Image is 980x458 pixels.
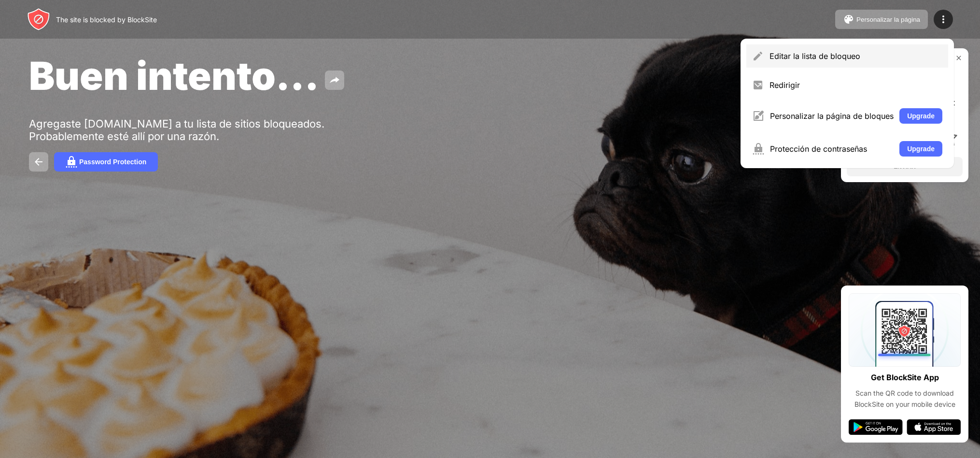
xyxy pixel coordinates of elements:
span: Buen intento... [29,52,319,99]
img: app-store.svg [907,419,961,435]
div: Agregaste [DOMAIN_NAME] a tu lista de sitios bloqueados. Probablemente esté allí por una razón. [29,117,327,143]
img: pallet.svg [843,14,854,25]
div: Personalizar la página de bloques [770,111,894,121]
div: Protección de contraseñas [770,144,894,154]
div: Redirigir [770,80,942,90]
div: Get BlockSite App [871,371,939,385]
div: Scan the QR code to download BlockSite on your mobile device [849,388,961,410]
img: menu-password.svg [752,143,764,155]
button: Upgrade [899,108,942,124]
img: rate-us-close.svg [955,54,963,62]
button: Upgrade [899,141,942,157]
div: Personalizar la página [856,16,920,23]
div: The site is blocked by BlockSite [56,15,157,24]
img: menu-icon.svg [938,14,949,25]
button: Personalizar la página [835,10,928,29]
div: Password Protection [79,158,146,166]
img: menu-redirect.svg [752,79,764,91]
img: header-logo.svg [27,8,50,31]
img: menu-customize.svg [752,110,764,122]
img: menu-pencil.svg [752,50,764,62]
img: password.svg [66,156,77,168]
img: google-play.svg [849,419,903,435]
button: Password Protection [54,152,158,172]
div: Editar la lista de bloqueo [770,51,942,61]
img: share.svg [329,74,340,86]
img: back.svg [33,156,44,168]
img: qrcode.svg [849,293,961,367]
